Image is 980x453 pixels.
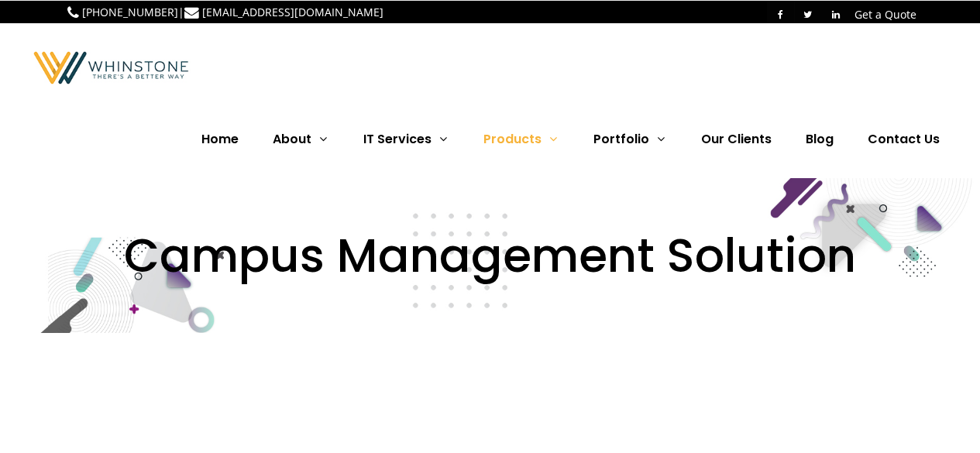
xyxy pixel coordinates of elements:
[806,130,834,148] span: Blog
[593,130,649,148] span: Portfolio
[686,101,787,178] a: Our Clients
[124,232,856,279] span: Campus Management Solution
[363,130,432,148] span: IT Services
[201,130,239,148] span: Home
[82,5,178,19] a: [PHONE_NUMBER]
[202,5,383,19] a: [EMAIL_ADDRESS][DOMAIN_NAME]
[790,101,849,178] a: Blog
[186,101,254,178] a: Home
[854,7,916,22] a: Get a Quote
[468,101,575,178] a: Products
[852,101,955,178] a: Contact Us
[67,3,383,21] p: |
[578,101,683,178] a: Portfolio
[273,130,311,148] span: About
[483,130,542,148] span: Products
[257,101,345,178] a: About
[348,101,465,178] a: IT Services
[701,130,772,148] span: Our Clients
[868,130,940,148] span: Contact Us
